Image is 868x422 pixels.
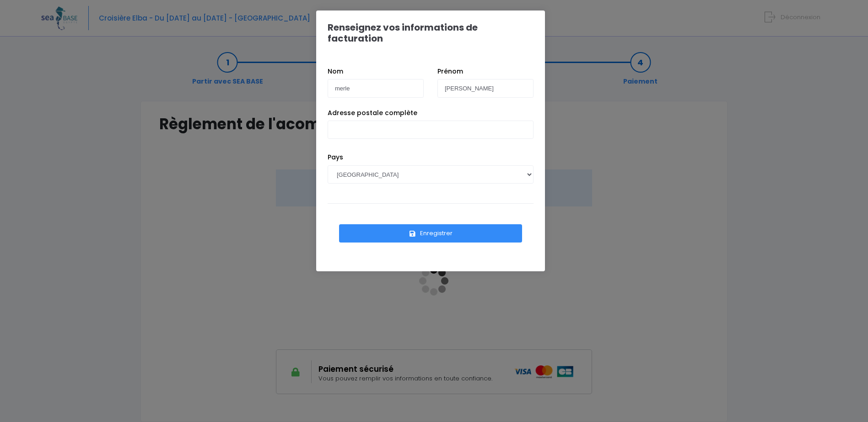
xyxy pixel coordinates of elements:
[328,108,417,118] label: Adresse postale complète
[328,153,343,162] label: Pays
[339,224,522,243] button: Enregistrer
[328,22,534,44] h1: Renseignez vos informations de facturation
[437,67,463,76] label: Prénom
[328,67,343,76] label: Nom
